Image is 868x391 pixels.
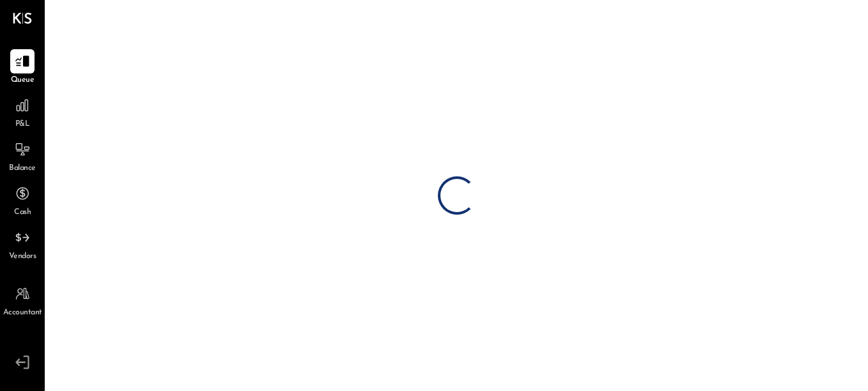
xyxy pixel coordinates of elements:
[1,49,44,86] a: Queue
[1,181,44,218] a: Cash
[9,163,36,174] span: Balance
[1,282,44,319] a: Accountant
[15,119,30,130] span: P&L
[1,137,44,174] a: Balance
[11,75,35,86] span: Queue
[1,226,44,263] a: Vendors
[1,93,44,130] a: P&L
[14,207,31,218] span: Cash
[9,251,36,263] span: Vendors
[3,307,42,319] span: Accountant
